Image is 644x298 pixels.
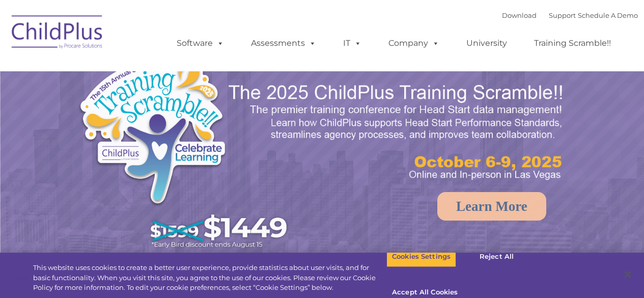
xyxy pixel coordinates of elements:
a: Assessments [241,33,326,53]
button: Close [617,263,639,286]
a: Company [378,33,450,53]
a: IT [333,33,372,53]
a: University [456,33,517,53]
a: Download [502,11,537,19]
a: Software [166,33,234,53]
div: This website uses cookies to create a better user experience, provide statistics about user visit... [33,263,386,293]
button: Cookies Settings [386,246,456,267]
a: Support [549,11,576,19]
button: Reject All [465,246,528,267]
a: Schedule A Demo [578,11,638,19]
font: | [502,11,638,19]
img: ChildPlus by Procare Solutions [7,8,108,59]
a: Training Scramble!! [524,33,621,53]
a: Learn More [437,192,546,221]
